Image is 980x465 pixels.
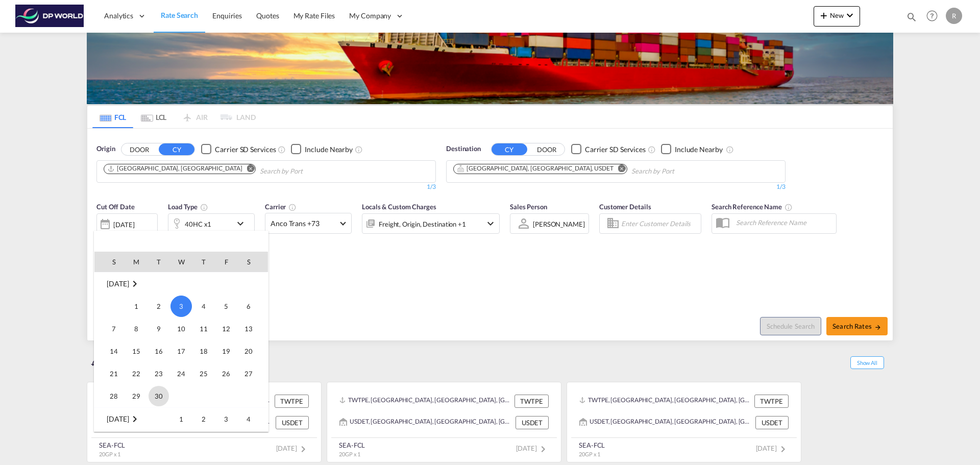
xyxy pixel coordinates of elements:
th: S [237,252,268,272]
td: Tuesday September 23 2025 [148,362,170,385]
span: 24 [171,363,191,384]
span: 27 [238,363,259,384]
span: 13 [238,319,259,339]
td: Saturday September 6 2025 [237,295,268,317]
td: Saturday September 13 2025 [237,317,268,340]
th: S [94,252,125,272]
span: 18 [193,341,214,361]
td: Wednesday September 3 2025 [170,295,192,317]
td: Friday September 12 2025 [215,317,237,340]
span: 23 [149,363,169,384]
td: Monday September 15 2025 [125,340,148,362]
md-calendar: Calendar [94,252,268,431]
span: [DATE] [107,279,129,288]
span: 4 [193,296,214,316]
span: 11 [193,319,214,339]
td: Monday September 1 2025 [125,295,148,317]
span: 7 [104,319,124,339]
td: Saturday October 4 2025 [237,407,268,430]
td: Thursday September 18 2025 [192,340,215,362]
td: Thursday September 11 2025 [192,317,215,340]
td: Thursday October 2 2025 [192,407,215,430]
span: 5 [216,296,236,316]
span: 2 [149,296,169,316]
tr: Week 1 [94,295,268,317]
td: Friday September 26 2025 [215,362,237,385]
th: T [148,252,170,272]
tr: Week 1 [94,407,268,430]
td: Sunday September 28 2025 [94,385,125,408]
span: 12 [216,319,236,339]
span: 1 [171,409,191,429]
tr: Week undefined [94,272,268,295]
span: 2 [193,409,214,429]
td: Sunday September 21 2025 [94,362,125,385]
span: 19 [216,341,236,361]
td: Sunday September 7 2025 [94,317,125,340]
td: Tuesday September 9 2025 [148,317,170,340]
td: Saturday September 20 2025 [237,340,268,362]
td: Sunday September 14 2025 [94,340,125,362]
td: Thursday September 25 2025 [192,362,215,385]
span: 3 [170,296,192,317]
span: 26 [216,363,236,384]
span: 4 [238,409,259,429]
tr: Week 3 [94,340,268,362]
span: 3 [216,409,236,429]
td: Tuesday September 30 2025 [148,385,170,408]
th: W [170,252,192,272]
td: Friday September 5 2025 [215,295,237,317]
span: 21 [104,363,124,384]
td: Saturday September 27 2025 [237,362,268,385]
span: 25 [193,363,214,384]
td: September 2025 [94,272,268,295]
th: T [192,252,215,272]
span: 17 [171,341,191,361]
td: Friday September 19 2025 [215,340,237,362]
tr: Week 2 [94,317,268,340]
td: Wednesday September 24 2025 [170,362,192,385]
td: Tuesday September 2 2025 [148,295,170,317]
span: 28 [104,386,124,406]
span: 16 [149,341,169,361]
span: 15 [126,341,146,361]
span: 8 [126,319,146,339]
tr: Week 5 [94,385,268,408]
td: Wednesday September 10 2025 [170,317,192,340]
td: Wednesday October 1 2025 [170,407,192,430]
td: Friday October 3 2025 [215,407,237,430]
td: Tuesday September 16 2025 [148,340,170,362]
span: 9 [149,319,169,339]
td: Monday September 8 2025 [125,317,148,340]
span: 22 [126,363,146,384]
td: Monday September 29 2025 [125,385,148,408]
span: 29 [126,386,146,406]
span: [DATE] [107,414,129,423]
span: 6 [238,296,259,316]
span: 30 [149,386,169,406]
td: Wednesday September 17 2025 [170,340,192,362]
span: 14 [104,341,124,361]
span: 20 [238,341,259,361]
td: October 2025 [94,407,170,430]
td: Monday September 22 2025 [125,362,148,385]
th: M [125,252,148,272]
span: 1 [126,296,146,316]
th: F [215,252,237,272]
td: Thursday September 4 2025 [192,295,215,317]
span: 10 [171,319,191,339]
tr: Week 4 [94,362,268,385]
